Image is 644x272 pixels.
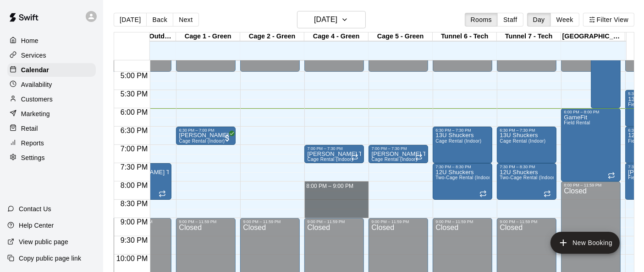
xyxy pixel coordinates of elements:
[21,139,44,148] p: Reports
[371,146,425,151] div: 7:00 PM – 7:30 PM
[179,219,233,224] div: 9:00 PM – 11:59 PM
[415,154,423,161] span: Recurring event
[297,11,366,28] button: [DATE]
[435,219,490,224] div: 9:00 PM – 11:59 PM
[433,127,492,163] div: 6:30 PM – 7:30 PM: 13U Shuckers
[21,51,46,60] p: Services
[435,175,492,180] span: Two-Cage Rental (Indoor)
[19,221,54,230] p: Help Center
[433,32,497,41] div: Tunnel 6 - Tech
[240,32,304,41] div: Cage 2 - Green
[118,145,150,153] span: 7:00 PM
[369,145,428,163] div: 7:00 PM – 7:30 PM: Steve Williams Tentative Hold
[435,165,490,169] div: 7:30 PM – 8:30 PM
[223,133,232,143] span: All customers have paid
[118,108,150,116] span: 6:00 PM
[21,65,49,75] p: Calendar
[550,232,620,254] button: add
[544,190,551,197] span: Recurring event
[550,13,579,27] button: Week
[7,151,96,165] a: Settings
[314,13,337,26] h6: [DATE]
[176,127,236,145] div: 6:30 PM – 7:00 PM: Marisa Cueva
[500,219,554,224] div: 9:00 PM – 11:59 PM
[608,172,615,179] span: Recurring event
[118,72,150,80] span: 5:00 PM
[433,163,492,200] div: 7:30 PM – 8:30 PM: 12U Shuckers
[179,128,233,133] div: 6:30 PM – 7:00 PM
[19,254,81,263] p: Copy public page link
[304,32,369,41] div: Cage 4 - Green
[497,127,556,163] div: 6:30 PM – 7:30 PM: 13U Shuckers
[564,110,618,114] div: 6:00 PM – 8:00 PM
[21,95,53,104] p: Customers
[583,13,634,27] button: Filter View
[564,183,618,187] div: 8:00 PM – 11:59 PM
[564,120,590,125] span: Field Rental
[306,183,353,189] span: 8:00 PM – 9:00 PM
[118,236,150,244] span: 9:30 PM
[561,108,621,181] div: 6:00 PM – 8:00 PM: GameFit
[7,107,96,121] a: Marketing
[561,32,625,41] div: [GEOGRAPHIC_DATA]
[527,13,551,27] button: Day
[173,13,198,27] button: Next
[435,139,481,144] span: Cage Rental (Indoor)
[19,204,51,213] p: Contact Us
[118,90,150,98] span: 5:30 PM
[118,200,150,208] span: 8:30 PM
[7,48,96,62] a: Services
[465,13,498,27] button: Rooms
[7,34,96,48] a: Home
[118,163,150,171] span: 7:30 PM
[7,92,96,106] a: Customers
[7,63,96,77] a: Calendar
[371,219,425,224] div: 9:00 PM – 11:59 PM
[7,136,96,150] a: Reports
[21,36,39,45] p: Home
[19,237,68,246] p: View public page
[500,175,556,180] span: Two-Cage Rental (Indoor)
[7,78,96,91] a: Availability
[435,128,490,133] div: 6:30 PM – 7:30 PM
[497,32,561,41] div: Tunnel 7 - Tech
[176,32,240,41] div: Cage 1 - Green
[591,35,621,108] div: 4:00 PM – 6:00 PM: Danny Weir
[479,190,487,197] span: Recurring event
[371,157,417,162] span: Cage Rental (Indoor)
[497,163,556,200] div: 7:30 PM – 8:30 PM: 12U Shuckers
[118,127,150,134] span: 6:30 PM
[21,124,38,133] p: Retail
[118,218,150,226] span: 9:00 PM
[21,153,45,162] p: Settings
[500,139,545,144] span: Cage Rental (Indoor)
[243,219,297,224] div: 9:00 PM – 11:59 PM
[159,190,166,197] span: Recurring event
[21,109,50,118] p: Marketing
[114,255,150,262] span: 10:00 PM
[118,181,150,189] span: 8:00 PM
[500,165,554,169] div: 7:30 PM – 8:30 PM
[497,13,523,27] button: Staff
[7,122,96,135] a: Retail
[179,139,225,144] span: Cage Rental (Indoor)
[114,13,147,27] button: [DATE]
[369,32,433,41] div: Cage 5 - Green
[146,13,173,27] button: Back
[500,128,554,133] div: 6:30 PM – 7:30 PM
[21,80,52,89] p: Availability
